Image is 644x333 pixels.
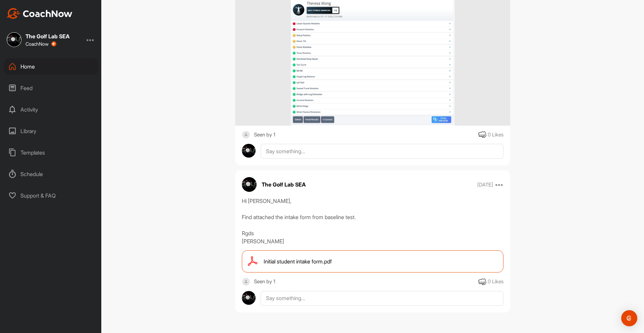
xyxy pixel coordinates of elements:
a: Initial student intake form.pdf [242,250,503,273]
p: [DATE] [477,181,493,188]
img: avatar [242,144,256,158]
div: Support & FAQ [4,187,98,204]
div: CoachNow [25,41,56,47]
div: Open Intercom Messenger [621,310,637,326]
span: Initial student intake form.pdf [264,257,332,265]
p: The Golf Lab SEA [262,180,306,189]
div: Seen by 1 [254,131,275,139]
div: Library [4,123,98,139]
div: Schedule [4,166,98,182]
img: square_default-ef6cabf814de5a2bf16c804365e32c732080f9872bdf737d349900a9daf73cf9.png [242,131,250,139]
div: 0 Likes [488,131,503,139]
div: The Golf Lab SEA [25,34,70,39]
div: 0 Likes [488,278,503,286]
div: Activity [4,101,98,118]
img: square_62ef3ae2dc162735c7079ee62ef76d1e.jpg [7,32,21,47]
div: Feed [4,80,98,96]
img: avatar [242,291,256,305]
div: Hi [PERSON_NAME], Find attached the intake form from baseline test. Rgds [PERSON_NAME] [242,197,503,245]
img: square_default-ef6cabf814de5a2bf16c804365e32c732080f9872bdf737d349900a9daf73cf9.png [242,278,250,286]
div: Seen by 1 [254,278,275,286]
img: avatar [242,177,257,192]
img: CoachNow [7,8,72,19]
div: Home [4,58,98,75]
div: Templates [4,144,98,161]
